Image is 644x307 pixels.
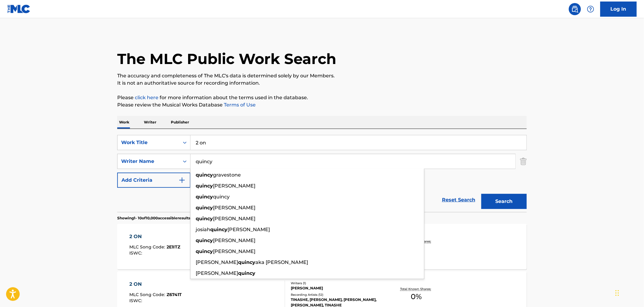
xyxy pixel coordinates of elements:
span: [PERSON_NAME] [213,205,255,211]
span: ISWC : [130,298,144,303]
div: Help [585,3,597,15]
p: Publisher [169,116,191,129]
p: It is not an authoritative source for recording information. [117,79,527,87]
div: Work Title [121,139,176,146]
span: aka [PERSON_NAME] [255,259,308,265]
button: Search [481,194,527,209]
span: [PERSON_NAME] [213,248,255,254]
a: 2 ONMLC Song Code:2E1ITZISWC:Writers (3)RG RG, [PERSON_NAME], FOOLISH FOOLISHRecording Artists (7... [117,224,527,269]
img: MLC Logo [7,5,31,13]
span: quincy [213,194,230,200]
div: Drag [616,284,619,302]
p: Please review the Musical Works Database [117,101,527,109]
p: Work [117,116,131,129]
span: ISWC : [130,250,144,256]
span: [PERSON_NAME] [213,183,255,189]
div: [PERSON_NAME] [291,285,382,291]
strong: quincy [238,270,255,276]
strong: quincy [238,259,255,265]
span: Z6741T [167,292,182,297]
strong: quincy [196,172,213,178]
span: josiah [196,227,210,232]
form: Search Form [117,135,527,212]
a: Log In [600,2,637,17]
div: Writer Name [121,158,176,165]
span: MLC Song Code : [130,292,167,297]
span: MLC Song Code : [130,244,167,250]
span: [PERSON_NAME] [196,270,238,276]
span: [PERSON_NAME] [213,238,255,243]
h1: The MLC Public Work Search [117,50,336,68]
p: Total Known Shares: [400,287,433,291]
span: [PERSON_NAME] [196,259,238,265]
p: Writer [142,116,158,129]
span: [PERSON_NAME] [227,227,270,232]
strong: quincy [196,216,213,221]
img: search [571,5,579,13]
a: click here [135,95,158,100]
span: 0 % [411,291,422,302]
img: Delete Criterion [520,154,527,169]
p: Showing 1 - 10 of 10,000 accessible results (Total 1,007,320 ) [117,215,219,221]
p: The accuracy and completeness of The MLC's data is determined solely by our Members. [117,72,527,79]
strong: quincy [196,248,213,254]
iframe: Chat Widget [614,278,644,307]
strong: quincy [196,183,213,189]
span: gravestone [213,172,241,178]
a: Reset Search [439,193,478,207]
div: 2 ON [130,281,182,288]
strong: quincy [210,227,227,232]
strong: quincy [196,238,213,243]
a: Terms of Use [223,102,256,108]
div: Recording Artists ( 12 ) [291,292,382,297]
span: [PERSON_NAME] [213,216,255,221]
img: 9d2ae6d4665cec9f34b9.svg [178,177,186,184]
strong: quincy [196,194,213,200]
strong: quincy [196,205,213,211]
button: Add Criteria [117,173,191,188]
a: Public Search [569,3,581,15]
div: 2 ON [130,233,181,240]
span: 2E1ITZ [167,244,181,250]
img: help [587,5,594,13]
p: Please for more information about the terms used in the database. [117,94,527,101]
div: Writers ( 1 ) [291,281,382,285]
